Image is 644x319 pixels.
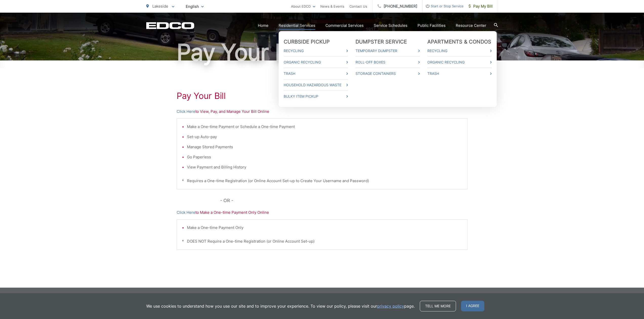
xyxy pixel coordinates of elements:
[284,71,348,77] a: Trash
[177,109,468,115] p: to View, Pay, and Manage Your Bill Online
[284,39,330,45] a: Curbside Pickup
[187,144,462,150] li: Manage Stored Payments
[325,23,364,29] a: Commercial Services
[374,23,407,29] a: Service Schedules
[182,2,207,11] span: English
[356,59,420,65] a: Roll-Off Boxes
[146,40,498,65] h1: Pay Your Bill
[284,93,348,99] a: Bulky Item Pickup
[349,3,367,9] a: Contact Us
[456,23,486,29] a: Resource Center
[177,209,468,216] p: to Make a One-time Payment Only Online
[152,4,168,9] span: Lakeside
[356,71,420,77] a: Storage Containers
[356,48,420,54] a: Temporary Dumpster
[284,82,348,88] a: Household Hazardous Waste
[187,164,462,170] li: View Payment and Billing History
[291,3,315,9] a: About EDCO
[427,48,492,54] a: Recycling
[427,59,492,65] a: Organic Recycling
[356,39,407,45] a: Dumpster Service
[427,39,491,45] a: Apartments & Condos
[187,134,462,140] li: Set-up Auto-pay
[377,303,404,309] a: privacy policy
[461,301,484,311] span: I agree
[177,91,468,101] h1: Pay Your Bill
[177,109,195,115] a: Click Here
[187,124,462,130] li: Make a One-time Payment or Schedule a One-time Payment
[182,238,462,244] p: * DOES NOT Require a One-time Registration (or Online Account Set-up)
[182,178,462,184] p: * Requires a One-time Registration (or Online Account Set-up to Create Your Username and Password)
[284,59,348,65] a: Organic Recycling
[146,22,194,29] a: EDCD logo. Return to the homepage.
[427,71,492,77] a: Trash
[187,154,462,160] li: Go Paperless
[146,303,415,309] p: We use cookies to understand how you use our site and to improve your experience. To view our pol...
[469,3,493,9] span: Pay My Bill
[284,48,348,54] a: Recycling
[220,197,468,204] p: - OR -
[187,225,462,231] li: Make a One-time Payment Only
[320,3,344,9] a: News & Events
[420,301,456,311] a: Tell me more
[279,23,315,29] a: Residential Services
[258,23,268,29] a: Home
[177,209,195,216] a: Click Here
[418,23,446,29] a: Public Facilities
